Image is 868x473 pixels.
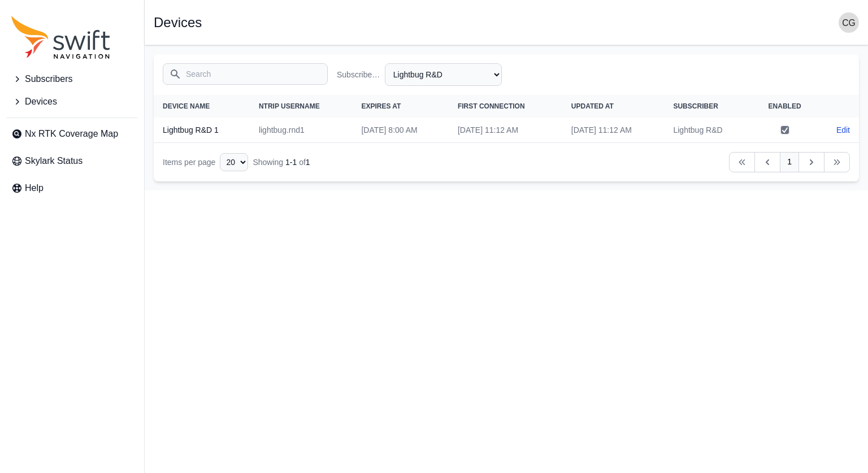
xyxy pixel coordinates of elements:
th: NTRIP Username [250,95,353,118]
th: Enabled [752,95,818,118]
label: Subscriber Name [337,69,380,80]
span: Nx RTK Coverage Map [25,127,118,141]
span: First Connection [458,102,525,110]
td: [DATE] 11:12 AM [562,118,665,143]
td: Lightbug R&D [664,118,752,143]
span: 1 [306,158,310,167]
nav: Table navigation [154,143,859,181]
span: 1 - 1 [285,158,297,167]
span: Skylark Status [25,154,83,168]
th: Subscriber [664,95,752,118]
span: Items per page [163,158,215,167]
button: Subscribers [7,68,137,90]
td: lightbug.rnd1 [250,118,353,143]
a: Help [7,177,137,199]
span: Updated At [571,102,614,110]
img: user photo [839,12,859,33]
input: Search [163,63,328,85]
a: Nx RTK Coverage Map [7,123,137,145]
a: 1 [780,152,799,172]
div: Showing of [253,157,310,168]
h1: Devices [154,16,202,29]
span: Subscribers [25,72,72,86]
span: Devices [25,95,57,109]
th: Device Name [154,95,250,118]
td: [DATE] 11:12 AM [449,118,562,143]
td: [DATE] 8:00 AM [352,118,449,143]
select: Display Limit [220,153,248,171]
button: Devices [7,90,137,113]
span: Help [25,181,44,195]
span: Expires At [361,102,401,110]
a: Skylark Status [7,150,137,172]
a: Edit [836,124,850,136]
th: Lightbug R&D 1 [154,118,250,143]
select: Subscriber [385,63,502,86]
